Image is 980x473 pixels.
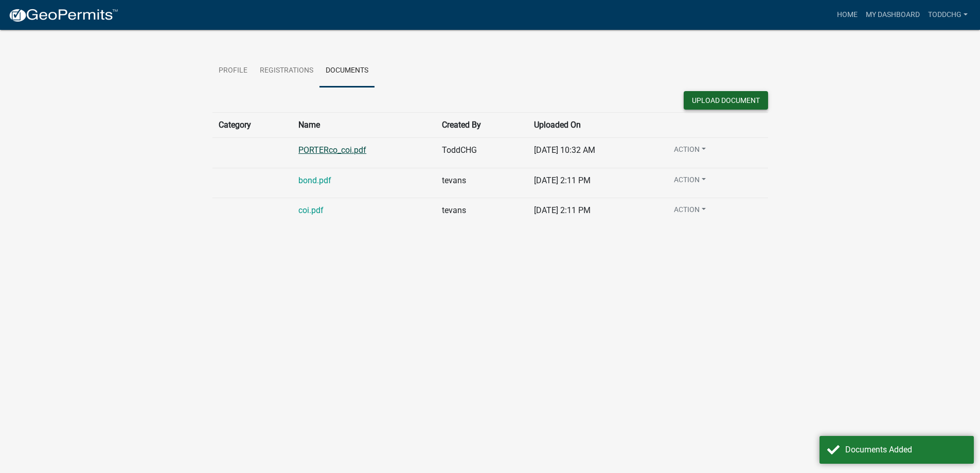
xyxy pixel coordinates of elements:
[666,174,714,189] button: Action
[528,198,660,228] td: [DATE] 2:11 PM
[436,198,528,228] td: tevans
[684,91,768,112] wm-modal-confirm: New Document
[436,168,528,198] td: tevans
[666,144,714,159] button: Action
[292,113,436,138] th: Name
[833,5,862,25] a: Home
[319,55,375,87] a: Documents
[924,5,972,25] a: ToddCHG
[436,113,528,138] th: Created By
[298,205,324,215] a: coi.pdf
[298,145,366,155] a: PORTERco_coi.pdf
[212,55,254,87] a: Profile
[436,138,528,168] td: ToddCHG
[845,444,966,456] div: Documents Added
[528,113,660,138] th: Uploaded On
[254,55,319,87] a: Registrations
[684,91,768,110] button: Upload Document
[862,5,924,25] a: My Dashboard
[212,113,293,138] th: Category
[528,138,660,168] td: [DATE] 10:32 AM
[528,168,660,198] td: [DATE] 2:11 PM
[298,176,331,185] a: bond.pdf
[666,204,714,219] button: Action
